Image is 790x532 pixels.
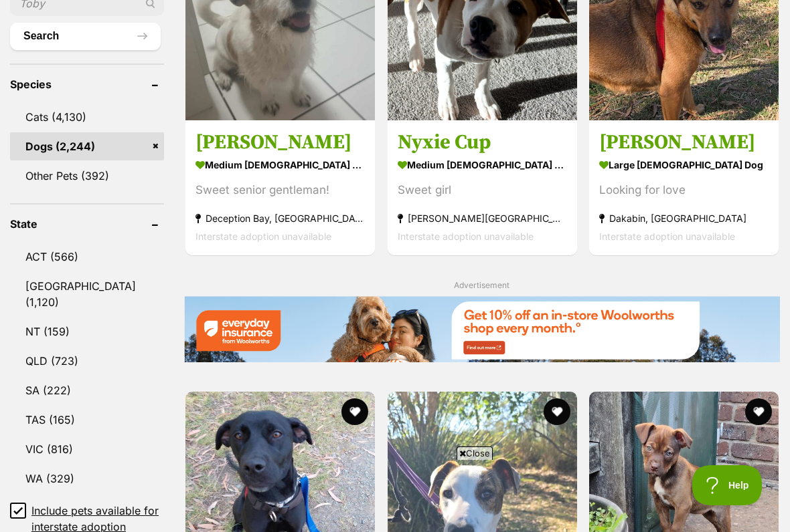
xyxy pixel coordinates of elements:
a: QLD (723) [10,347,164,375]
img: Everyday Insurance promotional banner [184,296,780,362]
iframe: Advertisement [151,465,639,525]
strong: [PERSON_NAME][GEOGRAPHIC_DATA] [398,210,567,228]
span: Interstate adoption unavailable [195,231,331,243]
div: Sweet senior gentleman! [195,182,365,200]
div: Sweet girl [398,182,567,200]
header: State [10,218,164,230]
a: Dogs (2,244) [10,132,164,160]
strong: Dakabin, [GEOGRAPHIC_DATA] [599,210,769,228]
iframe: Help Scout Beacon - Open [692,465,763,505]
a: VIC (816) [10,435,164,463]
span: Close [457,446,493,460]
a: [PERSON_NAME] large [DEMOGRAPHIC_DATA] Dog Looking for love Dakabin, [GEOGRAPHIC_DATA] Interstate... [589,120,779,256]
header: Species [10,78,164,90]
h3: Nyxie Cup [398,130,567,156]
button: favourite [543,398,570,425]
a: NT (159) [10,317,164,346]
a: TAS (165) [10,406,164,434]
a: Other Pets (392) [10,162,164,190]
span: Interstate adoption unavailable [599,231,735,243]
a: Cats (4,130) [10,103,164,131]
button: Search [10,23,161,49]
span: Interstate adoption unavailable [398,231,534,243]
strong: Deception Bay, [GEOGRAPHIC_DATA] [195,210,365,228]
strong: medium [DEMOGRAPHIC_DATA] Dog [195,156,365,175]
h3: [PERSON_NAME] [599,130,769,156]
div: Looking for love [599,182,769,200]
a: Everyday Insurance promotional banner [184,296,780,364]
span: Advertisement [454,280,509,290]
button: favourite [745,398,772,425]
a: ACT (566) [10,243,164,271]
a: [PERSON_NAME] medium [DEMOGRAPHIC_DATA] Dog Sweet senior gentleman! Deception Bay, [GEOGRAPHIC_DA... [185,120,375,256]
a: WA (329) [10,464,164,493]
strong: medium [DEMOGRAPHIC_DATA] Dog [398,156,567,175]
a: [GEOGRAPHIC_DATA] (1,120) [10,272,164,316]
button: favourite [341,398,368,425]
h3: [PERSON_NAME] [195,130,365,156]
a: SA (222) [10,376,164,404]
strong: large [DEMOGRAPHIC_DATA] Dog [599,156,769,175]
a: Nyxie Cup medium [DEMOGRAPHIC_DATA] Dog Sweet girl [PERSON_NAME][GEOGRAPHIC_DATA] Interstate adop... [388,120,577,256]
